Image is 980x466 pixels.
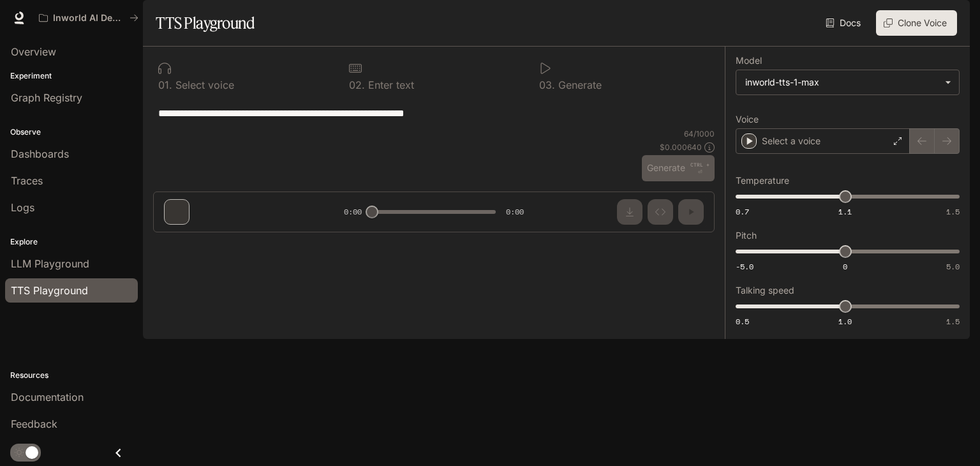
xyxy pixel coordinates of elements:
[158,80,172,90] p: 0 1 .
[736,70,959,94] div: inworld-tts-1-max
[660,142,702,153] p: $ 0.000640
[843,261,847,272] span: 0
[736,231,757,240] p: Pitch
[736,115,759,124] p: Voice
[156,10,255,36] h1: TTS Playground
[33,5,144,31] button: All workspaces
[946,206,960,217] span: 1.5
[762,135,820,147] p: Select a voice
[736,56,762,65] p: Model
[736,316,749,327] span: 0.5
[876,10,957,36] button: Clone Voice
[838,206,852,217] span: 1.1
[823,10,866,36] a: Docs
[684,128,715,139] p: 64 / 1000
[838,316,852,327] span: 1.0
[555,80,602,90] p: Generate
[946,261,960,272] span: 5.0
[736,206,749,217] span: 0.7
[736,261,754,272] span: -5.0
[946,316,960,327] span: 1.5
[53,13,124,24] p: Inworld AI Demos
[736,176,789,185] p: Temperature
[539,80,555,90] p: 0 3 .
[736,286,794,295] p: Talking speed
[745,76,939,89] div: inworld-tts-1-max
[365,80,414,90] p: Enter text
[172,80,234,90] p: Select voice
[349,80,365,90] p: 0 2 .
